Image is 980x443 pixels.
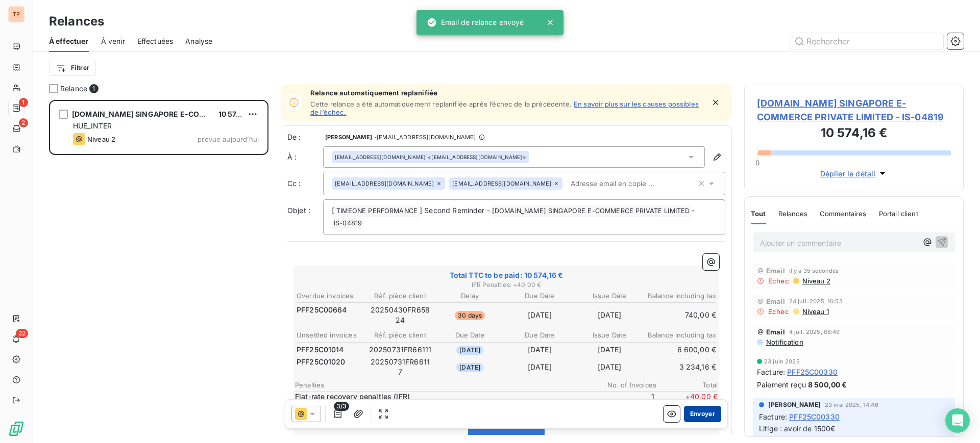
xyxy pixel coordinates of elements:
label: Cc : [287,178,323,189]
td: [DATE] [575,304,644,326]
span: Relance automatiquement replanifiée [310,89,704,97]
span: Echec [768,277,789,285]
span: Objet : [287,206,310,215]
span: 4 juil. 2025, 08:49 [789,329,840,335]
span: 22 [16,329,28,338]
span: Déplier le détail [820,168,876,179]
span: Email [766,328,785,336]
span: PFF25C00664 [297,305,347,315]
span: [EMAIL_ADDRESS][DOMAIN_NAME] [335,180,434,187]
th: Réf. pièce client [366,330,435,341]
span: Penalties [295,381,595,389]
span: 23 mai 2025, 14:46 [825,402,878,408]
span: Niveau 2 [87,135,115,143]
button: Filtrer [49,60,96,76]
span: [DATE] [456,346,483,355]
span: 30 days [455,311,485,320]
td: 6 600,00 € [645,344,717,355]
span: [DOMAIN_NAME] SINGAPORE E-COMMERCE PRIVATE LIMITED - IS-04819 [757,96,951,124]
th: Due Date [505,330,574,341]
th: Réf. pièce client [366,291,435,301]
span: 1 [593,392,654,412]
span: [ [332,206,334,215]
td: 740,00 € [645,304,717,326]
span: Email [766,297,785,305]
span: Echec [768,307,789,316]
td: [DATE] [505,304,574,326]
span: 8 500,00 € [808,379,847,390]
td: 20250731FR66111 [366,344,435,355]
span: Facture : [757,367,785,377]
span: PFF25C00330 [787,367,838,377]
span: Total TTC to be paid: 10 574,16 € [295,270,718,280]
div: grid [49,100,268,443]
span: IFR Penalties : + 40,00 € [295,280,718,290]
div: Open Intercom Messenger [945,408,970,433]
span: De : [287,132,323,142]
span: Commentaires [820,210,867,218]
span: Cette relance a été automatiquement replanifiée après l’échec de la précédente. [310,100,572,108]
th: Balance including tax [645,291,717,301]
span: Analyse [185,36,212,46]
span: 2 [19,118,28,127]
td: [DATE] [575,344,644,355]
span: HUE_INTER [73,121,112,130]
td: 20250430FR65824 [366,304,435,326]
span: Email [766,267,785,275]
th: Unsettled invoices [296,330,365,341]
span: No. of Invoices [595,381,656,389]
span: IS-04819 [332,218,363,229]
div: TP [8,6,24,22]
th: Delay [435,291,504,301]
th: Issue Date [575,291,644,301]
span: Tout [751,210,766,218]
span: [EMAIL_ADDRESS][DOMAIN_NAME] [335,153,426,161]
span: + 40,00 € [656,392,718,412]
span: Total [656,381,718,389]
span: Facture : [759,411,787,422]
span: À effectuer [49,36,89,46]
span: 0 [755,159,759,167]
span: [DATE] [456,363,483,372]
th: Due Date [505,291,574,301]
span: Relances [778,210,807,218]
td: 3 234,16 € [645,356,717,378]
span: TIMEONE PERFORMANCE [335,205,419,217]
span: [PERSON_NAME] [768,400,821,409]
label: À : [287,152,323,162]
span: Litige : avoir de 1500€ [759,424,835,433]
h3: Relances [49,12,104,31]
input: Rechercher [790,33,943,49]
span: [DOMAIN_NAME] SINGAPORE E-COMMERCE PRIVATE LIMITED [72,110,295,118]
button: Envoyer [684,406,721,422]
span: il y a 35 secondes [789,268,839,274]
span: ] Second Reminder - [420,206,490,215]
th: Overdue invoices [296,291,365,301]
td: PFF25C01020 [296,356,365,368]
a: 2 [8,120,24,137]
span: Paiement reçu [757,379,806,390]
td: [DATE] [505,344,574,355]
span: View the invoices [477,433,536,442]
span: À venir [101,36,125,46]
span: Relance [60,84,87,94]
span: 1 [89,84,99,93]
th: Due Date [435,330,504,341]
span: Notification [765,338,803,346]
span: PFF25C00330 [789,411,840,422]
span: 10 574,16 € [218,110,258,118]
td: PFF25C01014 [296,344,365,355]
td: 20250731FR66117 [366,356,435,378]
a: 1 [8,100,24,116]
span: 3/3 [334,402,349,411]
input: Adresse email en copie ... [567,176,684,191]
button: Déplier le détail [817,168,891,179]
span: prévue aujourd’hui [198,135,259,143]
th: Issue Date [575,330,644,341]
span: [EMAIL_ADDRESS][DOMAIN_NAME] [452,180,551,187]
h3: 10 574,16 € [757,124,951,144]
span: Niveau 1 [801,307,829,316]
span: 24 juil. 2025, 10:53 [789,298,843,304]
span: Portail client [879,210,918,218]
td: [DATE] [505,356,574,378]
